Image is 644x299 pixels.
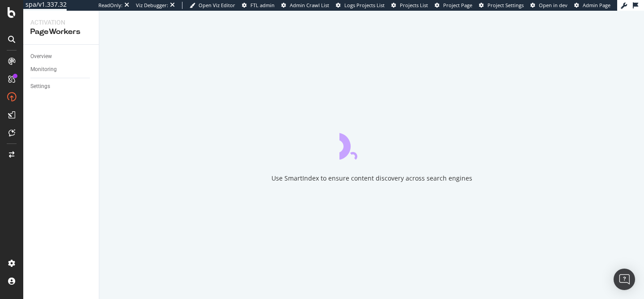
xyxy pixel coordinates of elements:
div: Use SmartIndex to ensure content discovery across search engines [271,174,472,183]
span: Projects List [400,2,428,8]
a: Logs Projects List [336,2,385,9]
a: Open in dev [530,2,568,9]
a: Settings [30,82,93,91]
span: Admin Page [583,2,610,8]
div: Viz Debugger: [136,2,168,9]
div: animation [339,127,404,160]
a: Admin Crawl List [281,2,329,9]
span: Project Page [443,2,472,8]
div: Open Intercom Messenger [614,269,635,290]
div: Activation [30,18,92,27]
span: FTL admin [250,2,275,8]
span: Open in dev [539,2,568,8]
div: PageWorkers [30,27,92,37]
a: Projects List [391,2,428,9]
span: Admin Crawl List [290,2,329,8]
a: Overview [30,52,93,61]
span: Project Settings [487,2,524,8]
div: ReadOnly: [98,2,123,9]
a: Project Settings [479,2,524,9]
div: Settings [30,82,50,91]
a: Project Page [435,2,472,9]
div: Monitoring [30,65,57,74]
a: Monitoring [30,65,93,74]
a: FTL admin [242,2,275,9]
div: Overview [30,52,52,61]
span: Logs Projects List [344,2,385,8]
a: Open Viz Editor [190,2,235,9]
span: Open Viz Editor [199,2,235,8]
a: Admin Page [574,2,610,9]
